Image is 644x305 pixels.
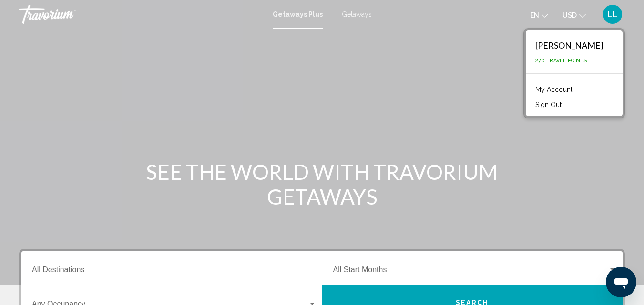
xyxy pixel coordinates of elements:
span: LL [607,10,618,19]
div: [PERSON_NAME] [535,40,603,50]
span: 270 Travel Points [535,58,587,64]
button: Sign Out [531,98,566,111]
a: Travorium [19,5,263,24]
a: Getaways [342,10,372,18]
iframe: Button to launch messaging window [606,267,636,297]
span: en [530,11,539,19]
a: My Account [531,83,577,96]
h1: SEE THE WORLD WITH TRAVORIUM GETAWAYS [143,159,501,209]
button: Change language [530,8,548,22]
span: USD [562,11,577,19]
button: User Menu [600,4,625,24]
button: Change currency [562,8,586,22]
a: Getaways Plus [273,10,323,18]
